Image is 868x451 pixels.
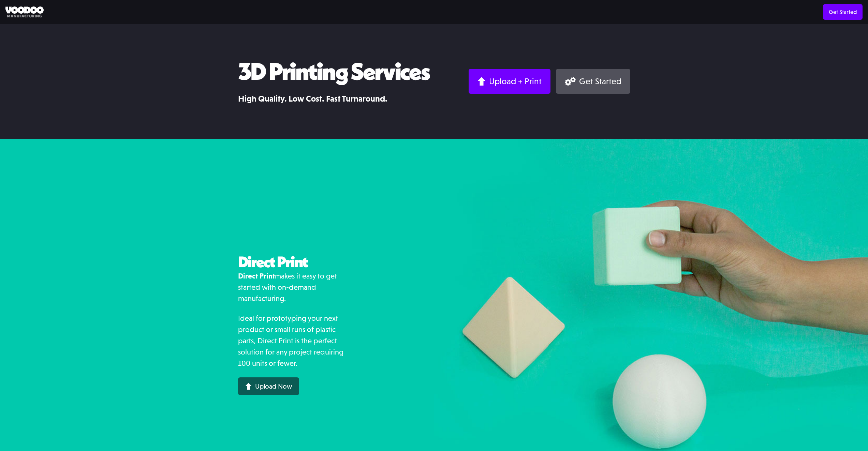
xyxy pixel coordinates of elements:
div: Get Started [579,76,621,87]
img: Voodoo Manufacturing logo [5,6,44,18]
img: Gears [565,77,575,86]
img: Arrow up [477,77,486,86]
a: Get Started [823,4,863,20]
h3: High Quality. Low Cost. Fast Turnaround. [238,93,429,105]
a: Upload Now [238,377,299,395]
div: Upload + Print [489,76,542,87]
h1: 3D Printing Services [238,58,429,84]
a: Upload + Print [469,69,550,94]
img: Arrow up [245,383,252,390]
strong: Direct Print [238,272,275,280]
div: Upload Now [255,383,292,390]
a: Get Started [556,69,630,94]
p: makes it easy to get started with on-demand manufacturing. [238,270,348,304]
p: Ideal for prototyping your next product or small runs of plastic parts, Direct Print is the perfe... [238,313,348,369]
h2: Direct Print [238,254,348,271]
